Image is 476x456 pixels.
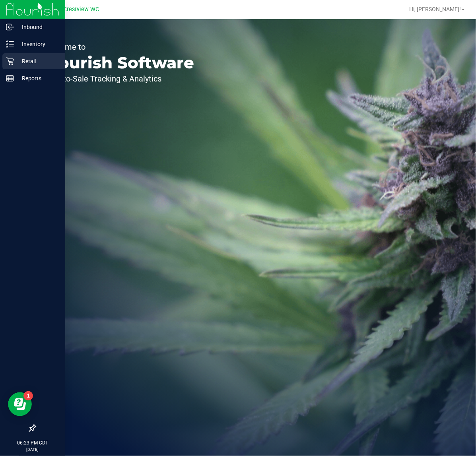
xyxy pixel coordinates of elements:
p: Flourish Software [43,55,194,71]
iframe: Resource center [8,392,32,416]
inline-svg: Retail [6,57,14,65]
p: Reports [14,74,62,83]
p: Welcome to [43,43,194,51]
p: Inbound [14,22,62,32]
p: Seed-to-Sale Tracking & Analytics [43,75,194,83]
inline-svg: Reports [6,74,14,82]
p: Inventory [14,39,62,49]
iframe: Resource center unread badge [23,391,33,401]
p: 06:23 PM CDT [4,439,62,446]
p: [DATE] [4,446,62,452]
span: Crestview WC [63,6,99,13]
p: Retail [14,56,62,66]
inline-svg: Inbound [6,23,14,31]
span: Hi, [PERSON_NAME]! [409,6,461,12]
inline-svg: Inventory [6,40,14,48]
